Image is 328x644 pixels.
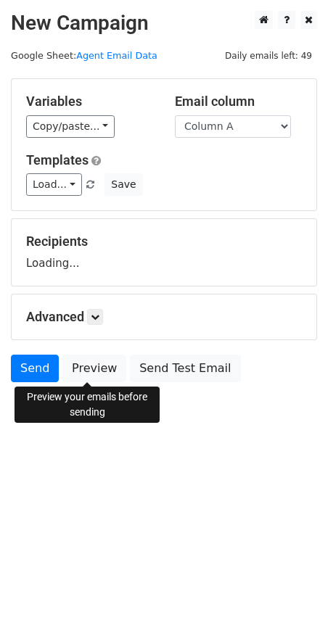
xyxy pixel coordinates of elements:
a: Agent Email Data [76,50,157,61]
a: Daily emails left: 49 [220,50,317,61]
a: Preview [62,355,126,382]
h2: New Campaign [11,11,317,36]
div: Loading... [26,234,302,271]
a: Send Test Email [130,355,240,382]
h5: Variables [26,94,153,110]
span: Daily emails left: 49 [220,48,317,64]
a: Templates [26,152,89,168]
a: Load... [26,173,82,196]
button: Save [104,173,142,196]
h5: Recipients [26,234,302,249]
small: Google Sheet: [11,50,157,61]
a: Copy/paste... [26,115,115,138]
a: Send [11,355,59,382]
h5: Email column [175,94,302,110]
h5: Advanced [26,309,302,325]
div: Preview your emails before sending [15,387,160,423]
